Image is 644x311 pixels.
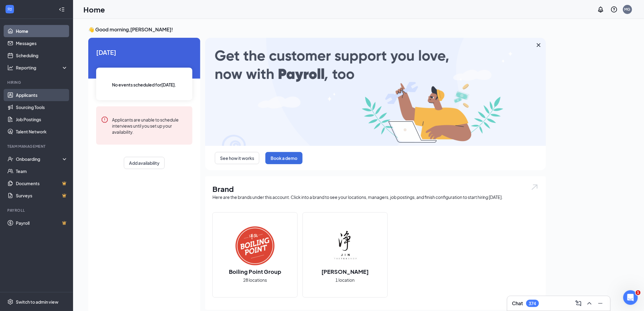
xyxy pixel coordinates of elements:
a: SurveysCrown [16,189,68,202]
div: Reporting [16,65,68,71]
h3: 👋 Good morning, [PERSON_NAME] ! [88,26,546,33]
h1: Home [83,4,105,15]
button: Book a demo [265,152,303,164]
span: 1 [636,290,641,295]
span: 1 location [336,277,355,283]
button: ComposeMessage [574,299,583,308]
h2: Boiling Point Group [223,268,287,275]
svg: WorkstreamLogo [7,6,13,12]
img: payroll-large.gif [205,38,546,146]
div: Here are the brands under this account. Click into a brand to see your locations, managers, job p... [212,194,539,200]
a: Talent Network [16,125,68,138]
svg: Error [101,116,108,123]
a: Team [16,165,68,177]
h3: Chat [512,300,523,307]
a: Home [16,25,68,37]
a: Sourcing Tools [16,101,68,113]
div: Team Management [7,144,67,149]
div: Onboarding [16,156,63,162]
div: Switch to admin view [16,299,58,305]
a: Messages [16,37,68,49]
div: 374 [529,301,536,306]
img: Jin Teashop [326,226,365,265]
a: Job Postings [16,113,68,125]
div: Applicants are unable to schedule interviews until you set up your availability. [112,116,187,135]
span: 28 locations [243,277,267,283]
span: [DATE] [96,48,192,57]
svg: ChevronUp [586,300,593,307]
button: Minimize [596,299,605,308]
a: Applicants [16,89,68,101]
h1: Brand [212,184,539,194]
a: DocumentsCrown [16,177,68,189]
button: See how it works [215,152,259,164]
svg: UserCheck [7,156,13,162]
svg: ComposeMessage [575,300,582,307]
svg: Cross [535,41,542,49]
svg: Notifications [597,6,604,13]
img: open.6027fd2a22e1237b5b06.svg [531,184,539,191]
a: Scheduling [16,49,68,62]
div: MG [625,7,631,12]
svg: Minimize [597,300,604,307]
svg: QuestionInfo [611,6,618,13]
span: No events scheduled for [DATE] . [112,81,177,88]
div: Hiring [7,80,67,85]
button: ChevronUp [585,299,594,308]
iframe: Intercom live chat [623,290,638,305]
svg: Settings [7,299,13,305]
a: PayrollCrown [16,217,68,229]
button: Add availability [124,157,165,169]
svg: Analysis [7,65,13,71]
h2: [PERSON_NAME] [316,268,375,275]
svg: Collapse [59,6,65,12]
div: Payroll [7,208,67,213]
img: Boiling Point Group [236,226,275,265]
